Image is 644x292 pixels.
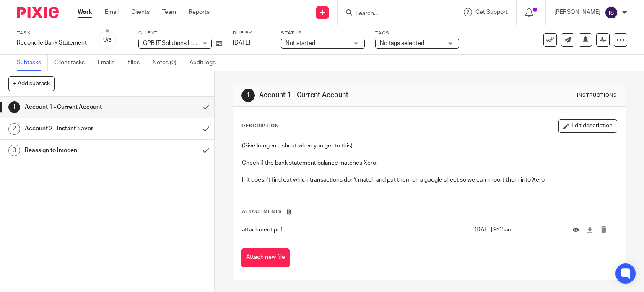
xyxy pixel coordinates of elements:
[153,55,183,71] a: Notes (0)
[241,248,290,267] button: Attach new file
[8,145,20,156] div: 3
[233,30,270,37] label: Due by
[242,159,617,167] p: Check if the bank statement balance matches Xero.
[8,123,20,135] div: 2
[127,55,146,71] a: Files
[105,8,119,16] a: Email
[242,209,282,214] span: Attachments
[558,119,617,133] button: Edit description
[131,8,150,16] a: Clients
[233,40,250,46] span: [DATE]
[577,92,617,99] div: Instructions
[17,39,87,47] div: Reconcile Bank Statement
[25,122,134,135] h1: Account 2 - Instant Saver
[190,55,222,71] a: Audit logs
[475,226,560,234] p: [DATE] 9:05am
[380,40,424,46] span: No tags selected
[143,40,208,46] span: GPB IT Solutions Limited
[475,9,508,15] span: Get Support
[54,55,91,71] a: Client tasks
[354,10,430,18] input: Search
[8,101,20,113] div: 1
[286,40,315,46] span: Not started
[554,8,600,16] p: [PERSON_NAME]
[17,7,59,18] img: Pixie
[242,226,470,234] p: attachment.pdf
[162,8,176,16] a: Team
[242,142,617,150] p: (Give Imogen a shout when you get to this)
[17,30,87,37] label: Task
[605,6,618,19] img: svg%3E
[78,8,92,16] a: Work
[242,176,617,184] p: If it doesn't find out which transactions don't match and put them on a google sheet so we can im...
[25,144,134,157] h1: Reassign to Imogen
[103,35,112,45] div: 0
[17,55,48,71] a: Subtasks
[241,89,255,102] div: 1
[281,30,365,37] label: Status
[8,76,55,91] button: + Add subtask
[241,123,279,129] p: Description
[259,91,447,100] h1: Account 1 - Current Account
[25,101,134,113] h1: Account 1 - Current Account
[375,30,459,37] label: Tags
[107,38,112,42] small: /3
[189,8,210,16] a: Reports
[587,226,593,234] a: Download
[138,30,222,37] label: Client
[98,55,121,71] a: Emails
